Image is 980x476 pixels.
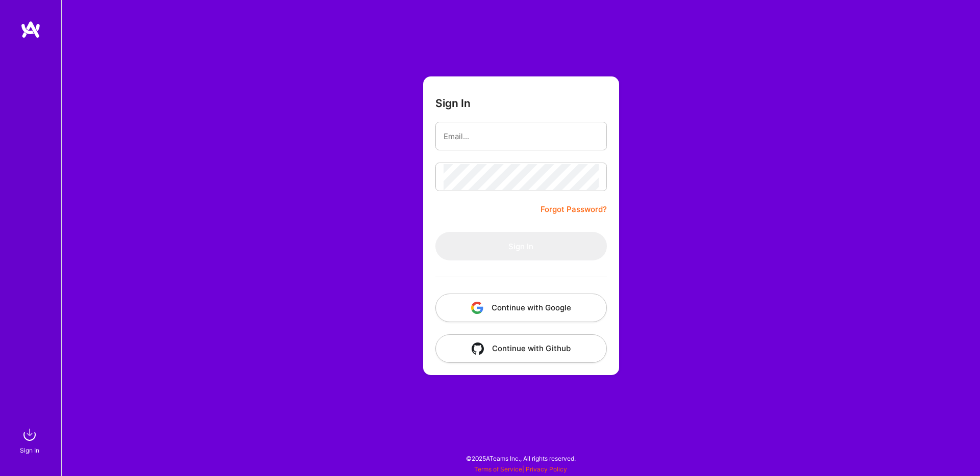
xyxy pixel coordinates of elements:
[435,97,471,110] h3: Sign In
[61,445,980,471] div: © 2025 ATeams Inc., All rights reserved.
[20,20,41,39] img: logo
[474,465,522,473] a: Terms of Service
[472,342,484,355] img: icon
[435,232,607,260] button: Sign In
[471,302,483,314] img: icon
[526,465,567,473] a: Privacy Policy
[19,425,40,445] img: sign in
[435,334,607,363] button: Continue with Github
[20,445,39,456] div: Sign In
[541,203,607,216] a: Forgot Password?
[21,425,40,456] a: sign inSign In
[474,465,567,473] span: |
[435,294,607,322] button: Continue with Google
[444,123,599,149] input: Email...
